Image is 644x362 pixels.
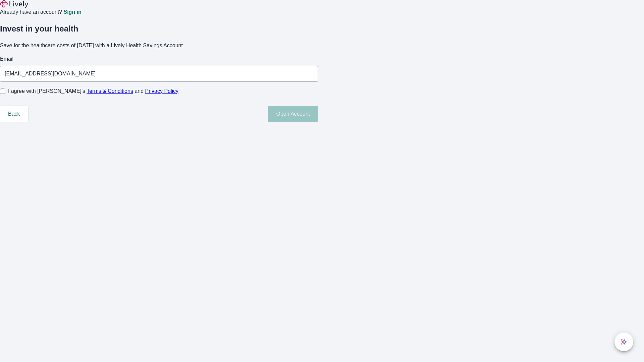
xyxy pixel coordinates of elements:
svg: Lively AI Assistant [621,339,627,345]
a: Privacy Policy [145,88,179,94]
button: chat [614,333,633,351]
a: Sign in [63,9,81,15]
span: I agree with [PERSON_NAME]’s and [8,87,178,95]
a: Terms & Conditions [87,88,133,94]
